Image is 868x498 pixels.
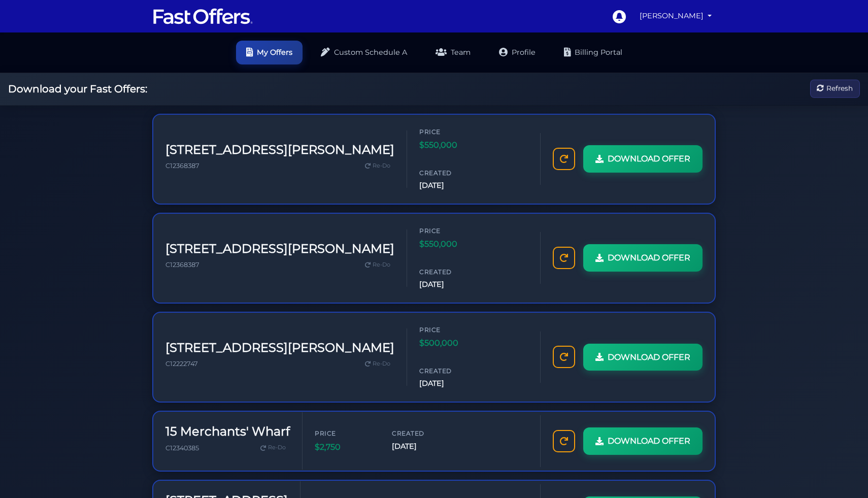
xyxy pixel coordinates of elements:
[608,152,690,165] span: DOWNLOAD OFFER
[256,441,290,454] a: Re-Do
[583,427,703,455] a: DOWNLOAD OFFER
[165,360,198,368] span: C12222747
[165,444,199,452] span: C12340385
[826,83,853,94] span: Refresh
[425,41,481,64] a: Team
[636,6,716,26] a: [PERSON_NAME]
[165,424,290,439] h3: 15 Merchants' Wharf
[608,251,690,264] span: DOWNLOAD OFFER
[419,366,480,376] span: Created
[361,159,394,173] a: Re-Do
[608,435,690,448] span: DOWNLOAD OFFER
[361,357,394,371] a: Re-Do
[165,143,394,157] h3: [STREET_ADDRESS][PERSON_NAME]
[419,238,480,251] span: $550,000
[419,279,480,290] span: [DATE]
[8,83,147,95] h2: Download your Fast Offers:
[373,260,390,270] span: Re-Do
[419,378,480,389] span: [DATE]
[361,258,394,272] a: Re-Do
[419,139,480,152] span: $550,000
[315,428,376,438] span: Price
[419,180,480,191] span: [DATE]
[392,428,453,438] span: Created
[583,244,703,272] a: DOWNLOAD OFFER
[165,261,199,269] span: C12368387
[583,344,703,371] a: DOWNLOAD OFFER
[419,226,480,236] span: Price
[419,325,480,335] span: Price
[315,441,376,454] span: $2,750
[373,161,390,171] span: Re-Do
[810,80,860,98] button: Refresh
[583,145,703,173] a: DOWNLOAD OFFER
[165,162,199,170] span: C12368387
[165,341,394,355] h3: [STREET_ADDRESS][PERSON_NAME]
[311,41,417,64] a: Custom Schedule A
[373,359,390,369] span: Re-Do
[419,168,480,178] span: Created
[419,267,480,277] span: Created
[419,337,480,350] span: $500,000
[392,441,453,452] span: [DATE]
[489,41,546,64] a: Profile
[554,41,632,64] a: Billing Portal
[236,41,303,64] a: My Offers
[419,127,480,137] span: Price
[165,242,394,256] h3: [STREET_ADDRESS][PERSON_NAME]
[268,443,286,452] span: Re-Do
[608,351,690,364] span: DOWNLOAD OFFER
